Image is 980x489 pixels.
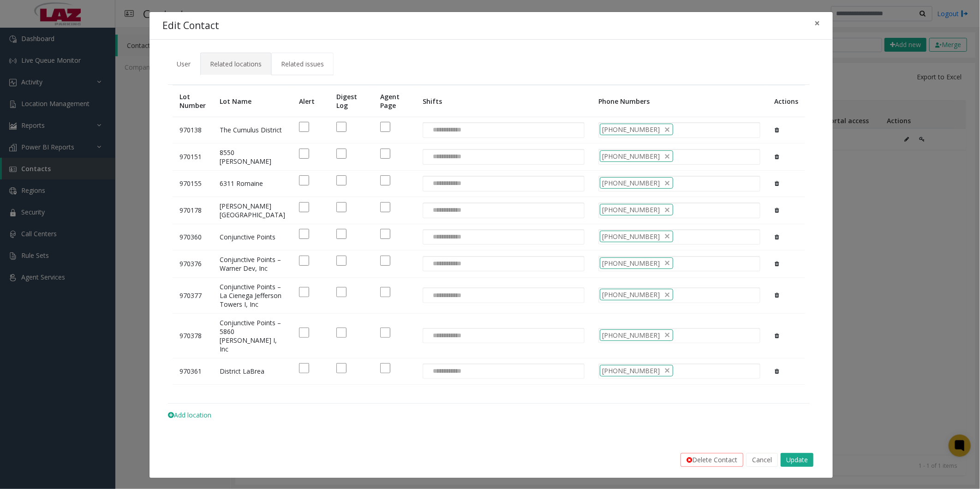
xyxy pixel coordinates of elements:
button: Update [781,453,813,467]
span: [PHONE_NUMBER] [602,178,660,188]
span: delete [663,151,671,161]
th: Alert [292,85,329,117]
input: NO DATA FOUND [423,230,467,244]
td: 6311 Romaine [213,170,292,197]
span: × [814,17,820,30]
span: Add location [168,411,211,419]
span: delete [663,366,671,376]
td: Conjunctive Points [213,224,292,250]
input: NO DATA FOUND [423,149,467,164]
span: delete [663,290,671,299]
h4: Edit Contact [162,18,219,33]
td: [PERSON_NAME][GEOGRAPHIC_DATA] [213,197,292,224]
span: Related issues [281,60,324,68]
td: 8550 [PERSON_NAME] [213,143,292,170]
span: [PHONE_NUMBER] [602,232,660,241]
span: User [177,60,191,68]
th: Digest Log [329,85,373,117]
td: Conjunctive Points – Warner Dev, Inc [213,250,292,277]
span: [PHONE_NUMBER] [602,290,660,299]
span: [PHONE_NUMBER] [602,330,660,340]
td: 970377 [173,277,213,313]
th: Phone Numbers [592,85,767,117]
td: Conjunctive Points – La Cienega Jefferson Towers I, Inc [213,277,292,313]
span: delete [663,178,671,188]
td: Conjunctive Points – 5860 [PERSON_NAME] I, Inc [213,313,292,358]
button: Close [808,12,826,35]
input: NO DATA FOUND [423,203,467,218]
input: NO DATA FOUND [423,288,467,303]
span: delete [663,232,671,241]
input: NO DATA FOUND [423,176,467,191]
td: 970378 [173,313,213,358]
th: Lot Name [213,85,292,117]
td: 970376 [173,250,213,277]
input: NO DATA FOUND [423,364,467,379]
span: delete [663,125,671,134]
span: [PHONE_NUMBER] [602,366,660,376]
input: NO DATA FOUND [423,256,467,271]
td: 970138 [173,117,213,143]
span: Related locations [210,60,262,68]
td: District LaBrea [213,358,292,384]
th: Agent Page [373,85,415,117]
td: 970151 [173,143,213,170]
td: 970361 [173,358,213,384]
th: Shifts [416,85,592,117]
span: delete [663,330,671,340]
td: The Cumulus District [213,117,292,143]
span: [PHONE_NUMBER] [602,205,660,215]
td: 970360 [173,224,213,250]
td: 970178 [173,197,213,224]
span: delete [663,205,671,215]
input: NO DATA FOUND [423,328,467,343]
button: Cancel [746,453,778,467]
input: NO DATA FOUND [423,123,467,137]
span: [PHONE_NUMBER] [602,125,660,134]
ul: Tabs [167,53,815,68]
span: [PHONE_NUMBER] [602,258,660,268]
span: [PHONE_NUMBER] [602,151,660,161]
th: Lot Number [173,85,213,117]
th: Actions [767,85,805,117]
button: Delete Contact [681,453,743,467]
td: 970155 [173,170,213,197]
span: delete [663,258,671,268]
